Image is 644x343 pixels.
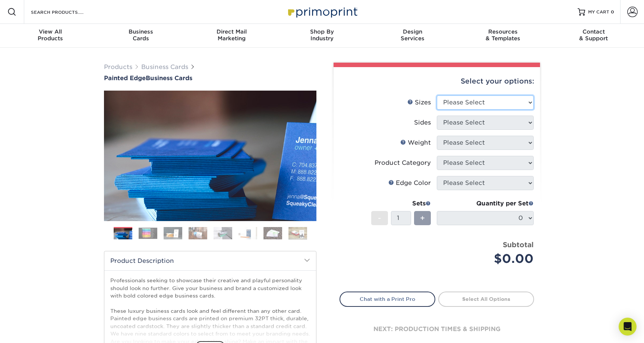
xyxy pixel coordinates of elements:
[340,292,435,306] a: Chat with a Print Pro
[438,292,534,306] a: Select All Options
[96,24,186,48] a: BusinessCards
[458,24,548,48] a: Resources& Templates
[263,227,282,240] img: Business Cards 07
[442,250,534,268] div: $0.00
[186,24,277,48] a: Direct MailMarketing
[164,227,182,240] img: Business Cards 03
[367,28,458,35] span: Design
[104,251,316,270] h2: Product Description
[104,75,316,82] h1: Business Cards
[285,4,359,20] img: Primoprint
[5,28,96,42] div: Products
[388,179,431,188] div: Edge Color
[139,227,157,239] img: Business Cards 02
[186,28,277,35] span: Direct Mail
[277,28,367,42] div: Industry
[458,28,548,42] div: & Templates
[420,213,425,224] span: +
[5,28,96,35] span: View All
[400,138,431,147] div: Weight
[96,28,186,42] div: Cards
[378,213,381,224] span: -
[414,118,431,127] div: Sides
[458,28,548,35] span: Resources
[367,24,458,48] a: DesignServices
[239,227,257,240] img: Business Cards 06
[277,28,367,35] span: Shop By
[407,98,431,107] div: Sizes
[114,224,132,243] img: Business Cards 01
[503,240,534,249] strong: Subtotal
[437,199,534,208] div: Quantity per Set
[104,63,132,70] a: Products
[141,63,188,70] a: Business Cards
[104,75,316,82] a: Painted EdgeBusiness Cards
[96,28,186,35] span: Business
[214,227,232,240] img: Business Cards 05
[611,9,614,15] span: 0
[5,24,96,48] a: View AllProducts
[548,28,639,42] div: & Support
[104,50,316,262] img: Painted Edge 01
[288,227,307,240] img: Business Cards 08
[104,75,146,82] span: Painted Edge
[371,199,431,208] div: Sets
[619,318,637,336] div: Open Intercom Messenger
[186,28,277,42] div: Marketing
[277,24,367,48] a: Shop ByIndustry
[189,227,207,240] img: Business Cards 04
[375,158,431,167] div: Product Category
[548,24,639,48] a: Contact& Support
[588,9,609,15] span: MY CART
[2,320,63,340] iframe: Google Customer Reviews
[340,67,534,95] div: Select your options:
[548,28,639,35] span: Contact
[367,28,458,42] div: Services
[30,7,103,16] input: SEARCH PRODUCTS.....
